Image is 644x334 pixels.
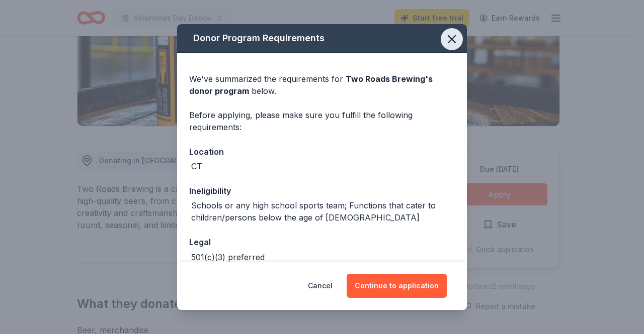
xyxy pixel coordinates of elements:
[191,199,455,224] div: Schools or any high school sports team; Functions that cater to children/persons below the age of...
[189,73,455,97] div: We've summarized the requirements for below.
[308,274,333,298] button: Cancel
[177,24,467,53] div: Donor Program Requirements
[191,160,202,172] div: CT
[189,184,455,197] div: Ineligibility
[347,274,447,298] button: Continue to application
[189,109,455,133] div: Before applying, please make sure you fulfill the following requirements:
[191,251,265,263] div: 501(c)(3) preferred
[189,145,455,158] div: Location
[189,236,455,249] div: Legal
